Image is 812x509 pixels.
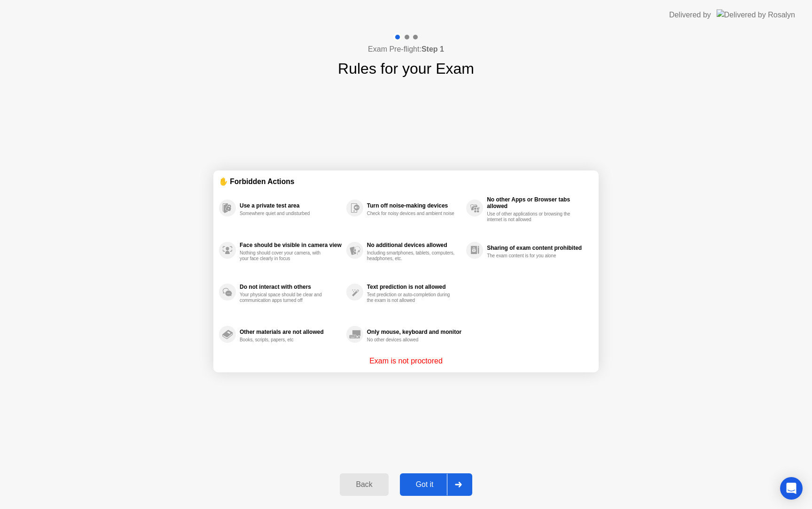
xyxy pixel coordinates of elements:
[369,355,443,367] p: Exam is not proctored
[340,473,388,496] button: Back
[367,329,461,335] div: Only mouse, keyboard and monitor
[487,253,576,259] div: The exam content is for you alone
[240,250,328,262] div: Nothing should cover your camera, with your face clearly in focus
[367,292,456,303] div: Text prediction or auto-completion during the exam is not allowed
[780,477,803,500] div: Open Intercom Messenger
[487,196,588,209] div: No other Apps or Browser tabs allowed
[717,9,795,20] img: Delivered by Rosalyn
[422,45,444,53] b: Step 1
[219,176,593,187] div: ✋ Forbidden Actions
[367,337,456,343] div: No other devices allowed
[403,480,447,489] div: Got it
[367,211,456,216] div: Check for noisy devices and ambient noise
[240,202,342,209] div: Use a private test area
[240,211,328,216] div: Somewhere quiet and undisturbed
[669,9,711,21] div: Delivered by
[487,245,588,251] div: Sharing of exam content prohibited
[240,292,328,303] div: Your physical space should be clear and communication apps turned off
[240,337,328,343] div: Books, scripts, papers, etc
[487,211,576,223] div: Use of other applications or browsing the internet is not allowed
[338,57,474,80] h1: Rules for your Exam
[400,473,472,496] button: Got it
[367,284,461,290] div: Text prediction is not allowed
[367,242,461,248] div: No additional devices allowed
[240,329,342,335] div: Other materials are not allowed
[240,284,342,290] div: Do not interact with others
[367,250,456,262] div: Including smartphones, tablets, computers, headphones, etc.
[343,480,385,489] div: Back
[368,44,444,55] h4: Exam Pre-flight:
[367,202,461,209] div: Turn off noise-making devices
[240,242,342,248] div: Face should be visible in camera view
